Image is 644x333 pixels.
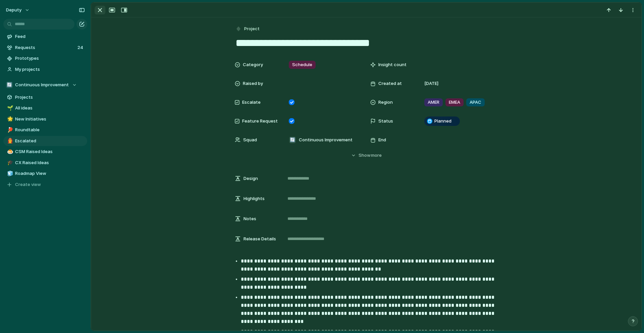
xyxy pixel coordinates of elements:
[449,99,460,106] span: EMEA
[243,137,257,143] span: Squad
[434,118,451,125] span: Planned
[15,66,85,73] span: My projects
[15,94,85,101] span: Projects
[15,105,85,111] span: All ideas
[378,137,386,143] span: End
[3,32,87,42] a: Feed
[299,137,353,143] span: Continuous Improvement
[6,148,13,155] button: 🍮
[292,61,312,68] span: Schedule
[3,180,87,190] button: Create view
[15,170,85,177] span: Roadmap View
[15,44,75,51] span: Requests
[243,80,263,87] span: Raised by
[3,103,87,113] a: 🌱All ideas
[15,159,85,166] span: CX Raised Ideas
[3,125,87,135] a: 🏓Roundtable
[3,92,87,102] a: Projects
[243,61,263,68] span: Category
[15,82,69,88] span: Continuous Improvement
[6,170,13,177] button: 🧊
[15,33,85,40] span: Feed
[3,136,87,146] a: 👨‍🚒Escalated
[244,175,258,182] span: Design
[15,55,85,62] span: Prototypes
[7,115,12,123] div: 🌟
[7,126,12,134] div: 🏓
[7,137,12,145] div: 👨‍🚒
[3,158,87,168] a: 🎓CX Raised Ideas
[234,24,262,34] button: Project
[15,148,85,155] span: CSM Raised Ideas
[244,26,260,32] span: Project
[6,116,13,123] button: 🌟
[7,104,12,112] div: 🌱
[6,138,13,144] button: 👨‍🚒
[7,170,12,178] div: 🧊
[371,152,382,159] span: more
[242,118,278,125] span: Feature Request
[77,44,85,51] span: 24
[6,159,13,166] button: 🎓
[6,7,21,13] span: deputy
[3,147,87,157] a: 🍮CSM Raised Ideas
[359,152,371,159] span: Show
[242,99,261,106] span: Escalate
[244,236,276,242] span: Release Details
[6,127,13,133] button: 🏓
[378,99,393,106] span: Region
[3,5,33,15] button: deputy
[244,216,256,222] span: Notes
[15,127,85,133] span: Roundtable
[378,80,402,87] span: Created at
[424,80,438,87] span: [DATE]
[3,64,87,75] a: My projects
[15,116,85,123] span: New Initiatives
[289,137,296,143] div: 🔄
[3,53,87,63] a: Prototypes
[3,43,87,53] a: Requests24
[470,99,481,106] span: APAC
[7,148,12,156] div: 🍮
[428,99,439,106] span: AMER
[6,82,13,88] div: 🔄
[15,138,85,144] span: Escalated
[15,181,41,188] span: Create view
[378,61,407,68] span: Insight count
[3,169,87,179] a: 🧊Roadmap View
[378,118,393,125] span: Status
[3,80,87,90] button: 🔄Continuous Improvement
[3,114,87,124] a: 🌟New Initiatives
[244,195,265,202] span: Highlights
[6,105,13,111] button: 🌱
[7,159,12,166] div: 🎓
[235,149,498,161] button: Showmore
